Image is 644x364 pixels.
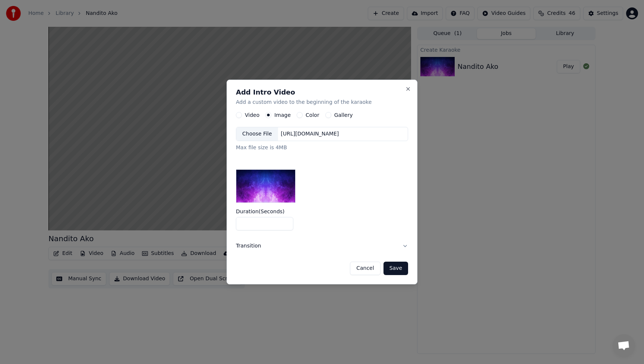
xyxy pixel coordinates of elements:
button: Cancel [350,262,380,275]
div: Max file size is 4MB [236,144,408,151]
div: [URL][DOMAIN_NAME] [278,130,342,138]
div: Choose File [236,127,278,141]
label: Duration ( Seconds ) [236,209,408,214]
button: Save [383,262,408,275]
label: Video [245,112,259,118]
label: Color [306,112,319,118]
button: Transition [236,236,408,256]
h2: Add Intro Video [236,89,408,96]
p: Add a custom video to the beginning of the karaoke [236,99,408,106]
label: Image [274,112,291,118]
label: Gallery [334,112,353,118]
